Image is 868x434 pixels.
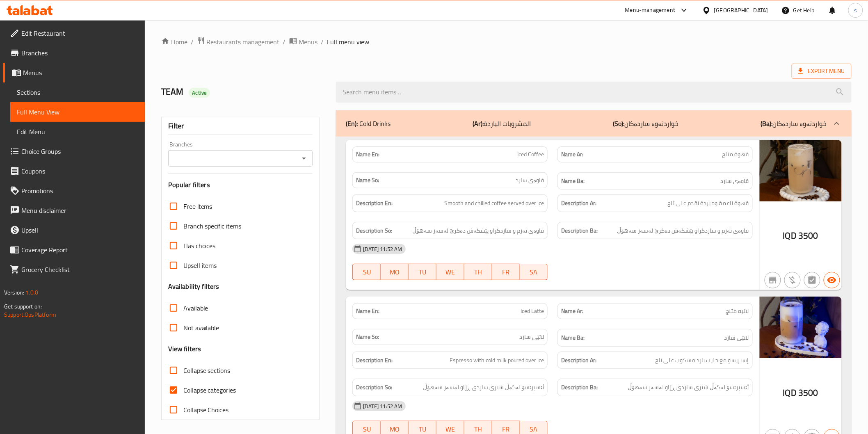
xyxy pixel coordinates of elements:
a: Upsell [3,220,145,240]
span: TU [412,266,433,278]
a: Edit Menu [10,122,145,142]
span: لاتێی سارد [519,333,544,341]
strong: Name En: [356,150,379,159]
p: المشروبات الباردة [473,119,531,128]
a: Sections [10,82,145,102]
nav: breadcrumb [161,37,852,47]
strong: Description So: [356,382,392,393]
a: Promotions [3,181,145,201]
span: MO [384,266,405,278]
span: Free items [183,201,212,211]
a: Coupons [3,161,145,181]
span: Menus [299,37,318,47]
p: Cold Drinks [346,119,391,128]
li: / [283,37,286,47]
span: Coupons [21,166,138,176]
button: Not branch specific item [765,272,781,288]
span: [DATE] 11:52 AM [360,245,405,253]
a: Menus [3,63,145,82]
a: Choice Groups [3,142,145,161]
span: Grocery Checklist [21,265,138,274]
h3: Availability filters [168,282,219,291]
span: Version: [4,287,24,298]
b: (En): [346,117,358,130]
b: (So): [613,117,625,130]
span: Iced Coffee [517,150,544,159]
button: SA [520,264,548,280]
button: SU [352,264,381,280]
span: Espresso with cold milk poured over ice [450,355,544,365]
li: / [321,37,324,47]
span: Menu disclaimer [21,206,138,215]
span: FR [496,266,517,278]
span: قهوة مثلج [722,150,749,159]
button: TU [409,264,436,280]
span: لاتيه مثلج [726,307,749,315]
span: Export Menu [792,64,852,79]
span: Menus [23,68,138,78]
strong: Name Ar: [561,307,583,315]
div: Menu-management [625,5,676,15]
button: TH [464,264,492,280]
span: Collapse Choices [183,405,229,415]
span: قهوة ناعمة ومبردة تقدم على ثلج [668,198,749,208]
span: 1.0.0 [25,287,38,298]
a: Full Menu View [10,102,145,122]
span: 3500 [798,228,818,244]
a: Branches [3,43,145,63]
span: TH [468,266,489,278]
button: FR [492,264,520,280]
span: Upsell [21,225,138,235]
button: Available [824,272,840,288]
strong: Name En: [356,307,379,315]
span: SA [523,266,544,278]
li: / [191,37,194,47]
button: Purchased item [784,272,801,288]
span: Sections [17,87,138,97]
span: Full menu view [327,37,370,47]
span: [DATE] 11:52 AM [360,402,405,410]
span: قاوەی نەرم و ساردکراو پێشکەش دەکرێ لەسەر سەهۆڵ [412,226,544,236]
span: لاتێی سارد [724,333,749,343]
a: Grocery Checklist [3,260,145,279]
a: Restaurants management [197,37,280,47]
h2: TEAM [161,86,327,98]
span: Choice Groups [21,146,138,156]
span: Has choices [183,241,216,251]
a: Support.OpsPlatform [4,309,56,320]
span: Promotions [21,186,138,196]
span: قاوەی نەرم و ساردکراو پێشکەش دەکرێ لەسەر سەهۆڵ [617,226,749,236]
strong: Description So: [356,226,392,236]
span: Not available [183,323,219,333]
strong: Name So: [356,333,379,341]
span: Edit Menu [17,127,138,137]
h3: Popular filters [168,180,313,190]
img: Iced_Coffee638907705371005258.jpg [760,140,842,201]
button: MO [381,264,409,280]
strong: Description Ba: [561,226,598,236]
p: خواردنەوە ساردەکان [613,119,679,128]
strong: Name Ba: [561,333,585,343]
span: ئێسپرێسۆ لەگەڵ شیری ساردی ڕژاو لەسەر سەهۆڵ [423,382,544,393]
span: Iced Latte [521,307,544,315]
div: Active [189,88,210,98]
button: Open [298,153,310,164]
span: Restaurants management [207,37,280,47]
span: IQD [783,228,797,244]
a: Coverage Report [3,240,145,260]
span: Active [189,89,210,97]
img: Iced_Latte638907705530808753.jpg [760,297,842,358]
span: SU [356,266,377,278]
span: قاوەی سارد [516,176,544,185]
span: Branch specific items [183,221,242,231]
div: Filter [168,117,313,135]
input: search [336,82,851,103]
p: خواردنەوە ساردەکان [761,119,827,128]
b: (Ar): [473,117,484,130]
span: قاوەی سارد [721,176,749,186]
span: Available [183,303,208,313]
strong: Name Ba: [561,176,585,186]
strong: Description Ar: [561,198,596,208]
button: Not has choices [804,272,820,288]
div: [GEOGRAPHIC_DATA] [714,6,768,15]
